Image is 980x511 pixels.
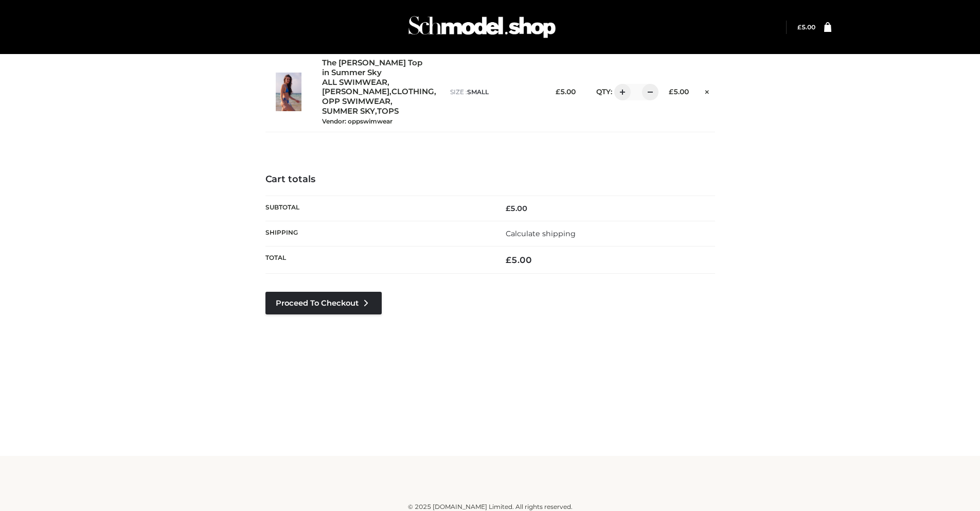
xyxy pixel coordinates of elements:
a: CLOTHING [391,87,434,97]
bdi: 5.00 [506,255,532,265]
a: SUMMER SKY [322,107,375,116]
a: OPP SWIMWEAR [322,97,390,107]
a: £5.00 [797,23,815,31]
th: Shipping [265,221,490,246]
span: £ [506,255,511,265]
a: [PERSON_NAME] [322,87,389,97]
p: size : [450,87,538,97]
a: Remove this item [699,84,715,97]
bdi: 5.00 [556,87,576,96]
small: Vendor: oppswimwear [322,117,393,125]
span: £ [797,23,801,31]
a: Proceed to Checkout [265,292,382,314]
bdi: 5.00 [669,87,689,96]
bdi: 5.00 [797,23,815,31]
th: Total [265,246,490,274]
a: Calculate shipping [506,229,576,238]
a: ALL SWIMWEAR [322,78,387,87]
span: £ [556,87,560,96]
div: , , , , , [322,58,440,126]
span: SMALL [467,88,489,96]
a: The [PERSON_NAME] Top in Summer Sky [322,58,428,78]
bdi: 5.00 [506,204,527,213]
span: £ [669,87,673,96]
span: £ [506,204,510,213]
div: QTY: [586,84,651,100]
th: Subtotal [265,196,490,221]
a: TOPS [377,107,399,116]
img: Schmodel Admin 964 [405,7,559,47]
h4: Cart totals [265,174,715,185]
